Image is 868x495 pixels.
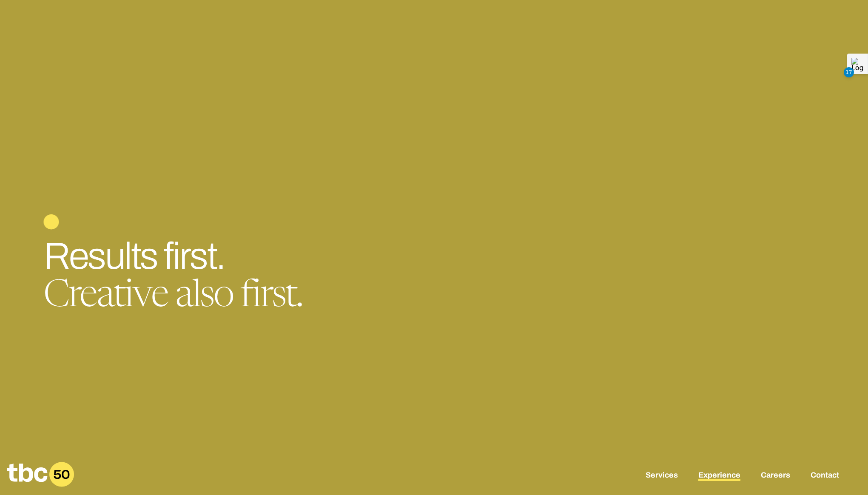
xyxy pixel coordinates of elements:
[43,236,225,276] span: Results first.
[761,471,790,481] a: Careers
[811,471,839,481] a: Contact
[43,279,302,316] span: Creative also first.
[646,471,678,481] a: Services
[698,471,740,481] a: Experience
[7,481,74,490] a: Home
